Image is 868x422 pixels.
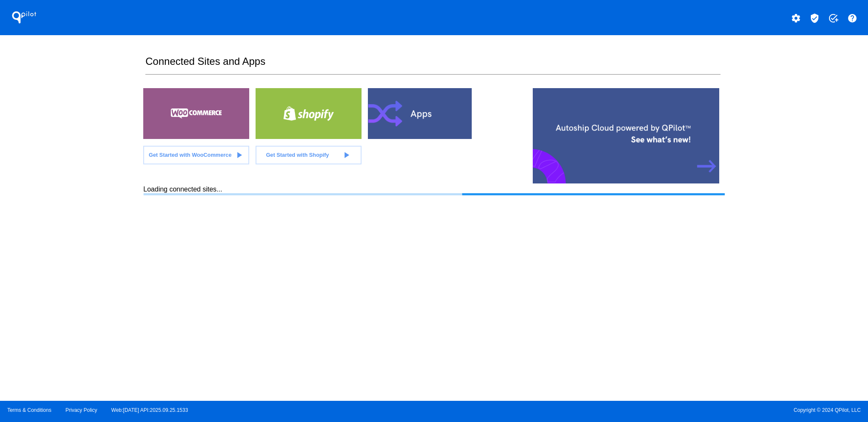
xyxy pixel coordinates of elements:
[111,407,188,413] a: Web:[DATE] API:2025.09.25.1533
[7,9,41,26] h1: QPilot
[143,186,724,195] div: Loading connected sites...
[66,407,97,413] a: Privacy Policy
[847,13,857,23] mat-icon: help
[441,407,861,413] span: Copyright © 2024 QPilot, LLC
[828,13,838,23] mat-icon: add_task
[810,13,820,23] mat-icon: verified_user
[256,146,362,164] a: Get Started with Shopify
[266,152,329,158] span: Get Started with Shopify
[149,152,231,158] span: Get Started with WooCommerce
[791,13,801,23] mat-icon: settings
[145,56,720,75] h2: Connected Sites and Apps
[143,146,249,164] a: Get Started with WooCommerce
[234,150,244,160] mat-icon: play_arrow
[7,407,51,413] a: Terms & Conditions
[341,150,351,160] mat-icon: play_arrow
